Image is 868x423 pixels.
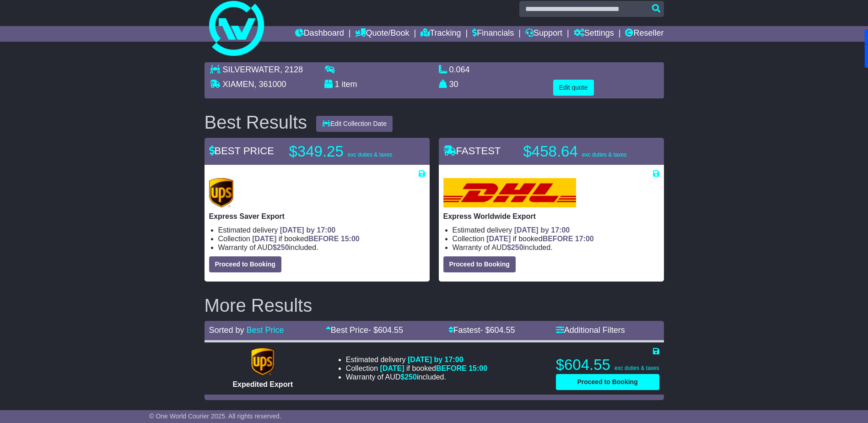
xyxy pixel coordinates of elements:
[449,65,470,74] span: 0.064
[380,364,487,372] span: if booked
[316,116,393,132] button: Edit Collection Date
[443,256,516,272] button: Proceed to Booking
[346,364,487,373] li: Collection
[436,364,467,372] span: BEFORE
[209,256,281,272] button: Proceed to Booking
[277,244,289,251] span: 250
[254,80,286,89] span: , 361000
[380,364,404,372] span: [DATE]
[348,152,392,158] span: exc duties & taxes
[469,364,487,372] span: 15:00
[252,235,276,243] span: [DATE]
[514,226,570,234] span: [DATE] by 17:00
[421,26,461,42] a: Tracking
[525,26,562,42] a: Support
[205,295,664,315] h2: More Results
[218,234,425,243] li: Collection
[490,325,515,335] span: 604.55
[368,325,403,335] span: - $
[443,212,659,221] p: Express Worldwide Export
[486,235,511,243] span: [DATE]
[209,212,425,221] p: Express Saver Export
[252,235,359,243] span: if booked
[400,373,417,381] span: $
[149,412,281,420] span: © One World Courier 2025. All rights reserved.
[449,80,458,89] span: 30
[443,145,501,157] span: FASTEST
[218,243,425,252] li: Warranty of AUD included.
[625,26,663,42] a: Reseller
[355,26,409,42] a: Quote/Book
[480,325,515,335] span: - $
[326,325,403,335] a: Best Price- $604.55
[453,234,659,243] li: Collection
[575,235,594,243] span: 17:00
[453,226,659,234] li: Estimated delivery
[486,235,593,243] span: if booked
[378,325,403,335] span: 604.55
[232,380,293,388] span: Expedited Export
[507,244,523,251] span: $
[408,356,464,363] span: [DATE] by 17:00
[308,235,339,243] span: BEFORE
[223,80,254,89] span: XIAMEN
[280,226,336,234] span: [DATE] by 17:00
[289,142,404,161] p: $349.25
[342,80,357,89] span: item
[556,356,659,374] p: $604.55
[346,373,487,381] li: Warranty of AUD included.
[553,80,594,96] button: Edit quote
[574,26,614,42] a: Settings
[223,65,280,74] span: SILVERWATER
[448,325,515,335] a: Fastest- $604.55
[335,80,340,89] span: 1
[341,235,360,243] span: 15:00
[209,145,274,157] span: BEST PRICE
[346,355,487,364] li: Estimated delivery
[247,325,284,335] a: Best Price
[280,65,303,74] span: , 2128
[615,365,659,371] span: exc duties & taxes
[209,178,234,207] img: UPS (new): Express Saver Export
[582,152,626,158] span: exc duties & taxes
[295,26,344,42] a: Dashboard
[556,374,659,390] button: Proceed to Booking
[472,26,514,42] a: Financials
[511,244,523,251] span: 250
[453,243,659,252] li: Warranty of AUD included.
[218,226,425,234] li: Estimated delivery
[251,348,274,375] img: UPS (new): Expedited Export
[443,178,576,207] img: DHL: Express Worldwide Export
[543,235,573,243] span: BEFORE
[404,373,417,381] span: 250
[200,112,312,132] div: Best Results
[273,244,289,251] span: $
[523,142,638,161] p: $458.64
[209,325,244,335] span: Sorted by
[556,325,625,335] a: Additional Filters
